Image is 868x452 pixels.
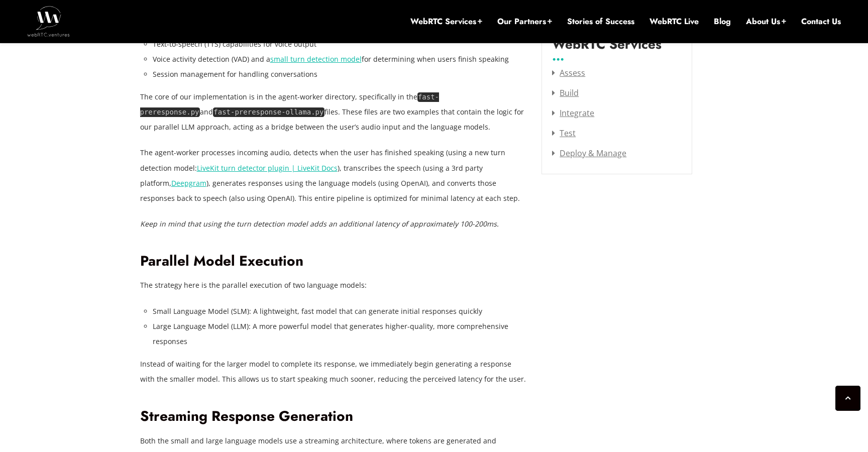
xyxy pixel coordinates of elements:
code: fast-preresponse.py [140,92,440,117]
li: Small Language Model (SLM): A lightweight, fast model that can generate initial responses quickly [153,304,527,319]
a: Deploy & Manage [552,148,626,159]
li: Session management for handling conversations [153,67,527,82]
li: Large Language Model (LLM): A more powerful model that generates higher-quality, more comprehensi... [153,319,527,349]
a: About Us [746,16,786,27]
a: Test [552,128,576,139]
h2: Streaming Response Generation [140,408,527,425]
a: small turn detection model [270,54,362,64]
img: WebRTC.ventures [27,6,70,36]
a: WebRTC Services [410,16,482,27]
a: Deepgram [171,178,206,188]
p: The strategy here is the parallel execution of two language models: [140,278,527,293]
a: Build [552,87,579,98]
a: Blog [714,16,731,27]
em: Keep in mind that using the turn detection model adds an additional latency of approximately 100-... [140,219,499,229]
code: fast-preresponse-ollama.py [213,107,324,117]
a: Contact Us [801,16,841,27]
h2: Parallel Model Execution [140,253,527,270]
label: WebRTC Services [552,37,662,60]
a: LiveKit turn detector plugin | LiveKit Docs [197,163,338,173]
a: Integrate [552,107,594,119]
li: Voice activity detection (VAD) and a for determining when users finish speaking [153,52,527,67]
a: Assess [552,67,585,78]
p: The agent-worker processes incoming audio, detects when the user has finished speaking (using a n... [140,145,527,205]
a: Our Partners [497,16,552,27]
a: Stories of Success [567,16,634,27]
a: WebRTC Live [649,16,699,27]
li: Text-to-speech (TTS) capabilities for voice output [153,37,527,52]
p: The core of our implementation is in the agent-worker directory, specifically in the and files. T... [140,89,527,135]
p: Instead of waiting for the larger model to complete its response, we immediately begin generating... [140,357,527,387]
